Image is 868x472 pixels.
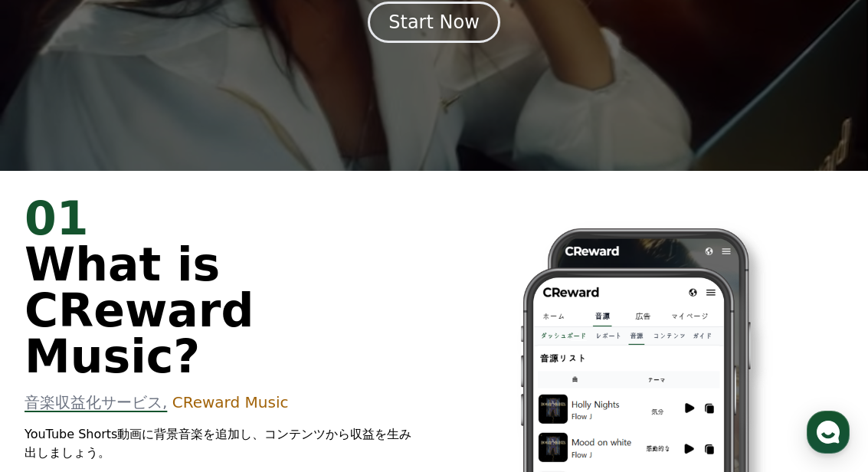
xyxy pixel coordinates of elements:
[388,10,480,34] div: Start Now
[227,368,264,380] span: Settings
[368,2,500,43] button: Start Now
[39,368,66,380] span: Home
[198,345,294,383] a: Settings
[101,345,198,383] a: Messages
[25,195,416,241] div: 01
[172,393,289,411] span: CReward Music
[127,369,172,381] span: Messages
[25,238,254,383] span: What is CReward Music?
[25,425,416,462] p: YouTube Shorts動画に背景音楽を追加し、コンテンツから収益を生み出しましょう。
[368,17,500,31] a: Start Now
[25,393,167,411] span: 音楽収益化サービス,
[5,345,101,383] a: Home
